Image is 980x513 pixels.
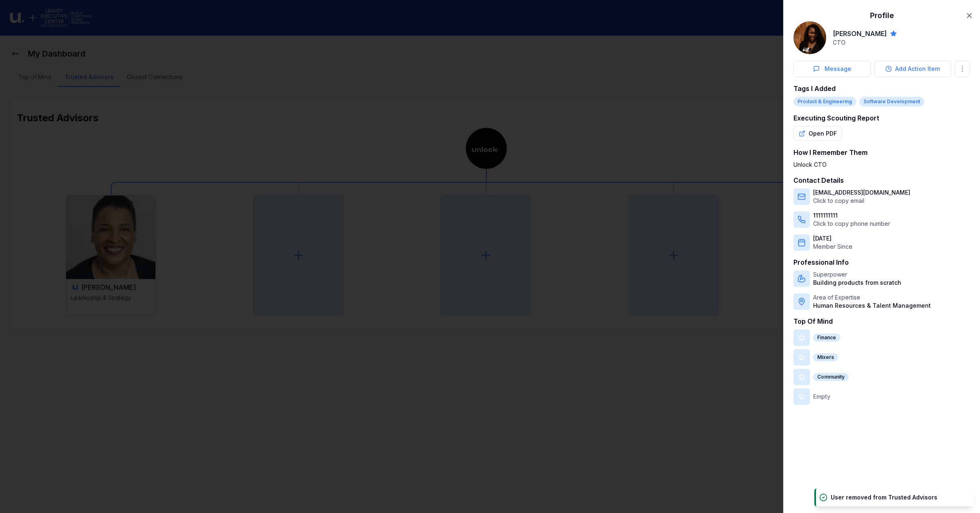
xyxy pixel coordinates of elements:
p: Member Since [813,243,852,251]
div: Unlock CTO [793,161,970,169]
div: Community [813,373,849,381]
button: Add Action Item [874,61,952,77]
p: [DATE] [813,234,852,243]
div: Product & Engineering [793,97,856,107]
p: Click to copy phone number [813,220,890,228]
p: CTO [833,39,897,47]
p: 1111111111 [813,211,890,220]
div: Software Development [859,97,924,107]
h3: How I Remember Them [793,148,970,157]
div: Mixers [813,353,838,361]
p: [EMAIL_ADDRESS][DOMAIN_NAME] [813,188,910,197]
h3: Tags I Added [793,84,970,93]
p: Empty [813,393,830,401]
h2: [PERSON_NAME] [833,29,887,39]
div: Finance [813,334,840,342]
h2: Profile [793,10,970,21]
p: Building products from scratch [813,279,901,287]
img: 926A0722_1_50.jpg [793,21,826,54]
h3: Contact Details [793,175,970,185]
p: Click to copy email [813,197,910,205]
button: Open PDF [793,126,842,141]
p: Superpower [813,270,901,279]
p: Area of Expertise [813,293,931,302]
div: User removed from Trusted Advisors [831,493,937,502]
h3: Top Of Mind [793,316,970,326]
p: Human Resources & Talent Management [813,302,931,310]
h3: Executing Scouting Report [793,113,970,123]
button: Message [793,61,871,77]
h3: Professional Info [793,257,970,267]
